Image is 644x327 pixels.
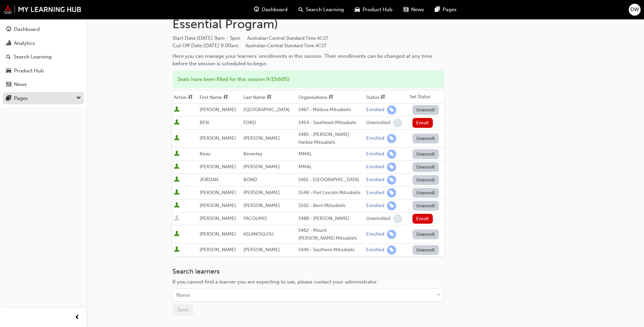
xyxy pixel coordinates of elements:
span: learningRecordVerb_NONE-icon [393,214,402,223]
span: chart-icon [6,40,11,47]
div: Search Learning [14,53,52,61]
button: Unenroll [412,134,439,143]
span: YACOUMIS [243,216,267,221]
div: Name [176,291,190,299]
div: Seats have been filled for this session : 9 / 15 ( 60% ) [172,70,444,88]
span: car-icon [355,5,360,14]
span: [PERSON_NAME] [200,231,236,237]
span: prev-icon [75,313,80,322]
span: News [411,6,424,14]
th: Toggle SortBy [242,91,297,104]
span: User is active [174,151,180,157]
span: search-icon [6,54,11,60]
span: learningRecordVerb_NONE-icon [393,118,402,127]
th: Set Status [408,91,444,104]
div: S485 - [PERSON_NAME] Harbor Mitsubishi [298,131,364,146]
span: learningRecordVerb_ENROLL-icon [387,134,396,143]
span: learningRecordVerb_ENROLL-icon [387,150,396,159]
button: Unenroll [412,188,439,198]
span: learningRecordVerb_ENROLL-icon [387,201,396,210]
span: [PERSON_NAME] [200,107,236,113]
button: Unenroll [412,149,439,159]
button: Save [172,304,194,315]
a: Product Hub [3,65,84,77]
span: User is active [174,106,180,113]
span: JORDAN [200,177,218,183]
span: [PERSON_NAME] [200,216,236,221]
div: S467 - Mildura Mitsubishi [298,106,364,114]
a: Analytics [3,37,84,50]
span: car-icon [6,68,11,74]
div: News [14,81,27,88]
span: sorting-icon [188,94,193,100]
span: [PERSON_NAME] [243,190,280,195]
button: Pages [3,92,84,105]
span: sorting-icon [267,94,272,100]
span: If you cannot find a learner you are expecting to see, please contact your administrator. [172,279,378,285]
div: S462 - Mount [PERSON_NAME] Mitsubishi [298,227,364,242]
div: S401 - [GEOGRAPHIC_DATA] [298,176,364,184]
div: MMAL [298,150,364,158]
span: Product Hub [363,6,392,14]
div: Pages [14,94,28,102]
button: Unenroll [412,105,439,115]
a: pages-iconPages [429,3,462,17]
span: Australian Central Standard Time ACST [247,35,328,41]
a: Dashboard [3,23,84,36]
span: [GEOGRAPHIC_DATA] [243,107,290,113]
span: guage-icon [254,5,259,14]
span: down-icon [436,291,441,299]
button: DW [629,4,641,16]
span: learningRecordVerb_ENROLL-icon [387,245,396,255]
span: Beau [200,151,210,157]
span: learningRecordVerb_ENROLL-icon [387,188,396,197]
span: BEN [200,120,209,125]
button: Enroll [412,214,433,224]
span: sorting-icon [223,94,228,100]
span: [PERSON_NAME] [243,203,280,208]
span: [PERSON_NAME] [243,247,280,253]
div: Unenrolled [366,216,390,222]
span: Search Learning [306,6,344,14]
div: MMAL [298,163,364,171]
div: S488 - [PERSON_NAME] [298,215,364,223]
div: Enrolled [366,164,384,170]
span: sorting-icon [381,94,385,100]
h3: Search learners [172,268,444,275]
button: Unenroll [412,201,439,211]
span: guage-icon [6,27,11,33]
span: User is active [174,163,180,170]
span: ASLANOGLOU [243,231,274,237]
span: Beverley [243,151,262,157]
a: car-iconProduct Hub [349,3,398,17]
th: Toggle SortBy [365,91,408,104]
span: User is active [174,246,180,253]
div: Enrolled [366,151,384,157]
button: Unenroll [412,229,439,239]
span: learningRecordVerb_ENROLL-icon [387,230,396,239]
button: Unenroll [412,245,439,255]
div: Enrolled [366,107,384,113]
span: learningRecordVerb_ENROLL-icon [387,162,396,172]
span: User is inactive [174,215,180,222]
span: [PERSON_NAME] [243,164,280,170]
a: guage-iconDashboard [249,3,293,17]
span: FORD [243,120,256,125]
span: Save [178,307,188,313]
div: Analytics [14,39,35,47]
a: News [3,78,84,91]
div: S548 - Port Lincoln Mitsubishi [298,189,364,197]
th: Toggle SortBy [172,91,198,104]
span: [PERSON_NAME] [200,190,236,195]
span: learningRecordVerb_ENROLL-icon [387,105,396,115]
div: Enrolled [366,203,384,209]
div: Enrolled [366,247,384,253]
div: S502 - Berri Mitsubishi [298,202,364,210]
div: S454 - Southeast Mitsubishi [298,119,364,127]
a: news-iconNews [398,3,429,17]
span: search-icon [298,5,303,14]
img: mmal [3,5,81,14]
th: Toggle SortBy [297,91,365,104]
a: search-iconSearch Learning [293,3,349,17]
